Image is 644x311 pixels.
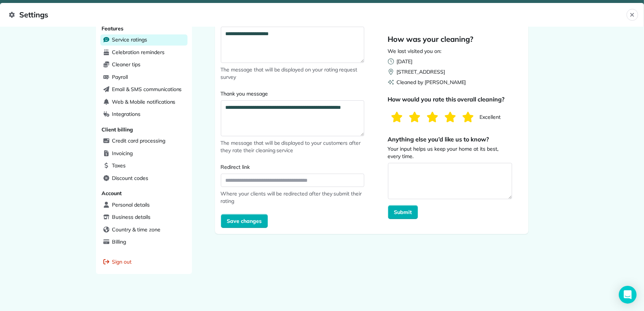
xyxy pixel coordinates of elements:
span: Celebration reminders [112,49,165,56]
label: Redirect link [221,163,364,171]
label: Thank you message [221,90,364,97]
h2: How was your cleaning? [388,34,473,44]
a: Integrations [100,109,187,120]
a: Personal details [100,200,187,211]
span: Sign out [112,258,132,265]
a: Invoicing [100,148,187,159]
a: Service ratings [100,34,187,46]
p: [STREET_ADDRESS] [397,68,445,76]
span: Submit [394,208,412,216]
span: Account [102,190,122,197]
p: Anything else you’d like us to know? [388,135,512,144]
a: Billing [100,237,187,248]
span: Discount codes [112,174,148,182]
label: Your input helps us keep your home at its best, every time. [388,145,512,160]
span: Where your clients will be redirected after they submit their rating [221,190,364,205]
span: The message that will be displayed to your customers after they rate their cleaning service [221,139,364,154]
span: Web & Mobile notifications [112,98,176,106]
a: Credit card processing [100,136,187,147]
span: Taxes [112,162,126,169]
a: Payroll [100,72,187,83]
button: Save changes [221,214,268,228]
a: Sign out [100,257,187,268]
span: Service ratings [112,36,147,43]
button: Submit [388,205,418,219]
span: Invoicing [112,150,133,157]
label: How would you rate this overall cleaning? [388,95,514,104]
button: Close [627,9,638,21]
span: Cleaner tips [112,61,141,68]
span: Credit card processing [112,137,165,144]
a: Country & time zone [100,224,187,235]
span: Client billing [102,126,133,133]
a: Web & Mobile notifications [100,97,187,108]
span: Settings [9,9,627,21]
a: Celebration reminders [100,47,187,58]
span: Save changes [227,217,262,225]
a: Taxes [100,160,187,171]
span: Excellent [480,113,501,121]
span: Personal details [112,201,150,208]
a: Business details [100,212,187,223]
span: Payroll [112,73,128,81]
a: Cleaner tips [100,59,187,70]
p: Cleaned by [PERSON_NAME] [397,78,466,86]
span: Country & time zone [112,226,160,233]
span: Billing [112,238,126,245]
a: Discount codes [100,173,187,184]
p: [DATE] [397,58,413,65]
span: Business details [112,213,150,221]
span: Integrations [112,110,141,118]
a: Email & SMS communications [100,84,187,95]
p: We last visited you on: [388,47,473,55]
span: Features [102,25,124,32]
span: Email & SMS communications [112,86,182,93]
span: The message that will be displayed on your rating request survey [221,66,364,81]
div: Open Intercom Messenger [619,286,637,304]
